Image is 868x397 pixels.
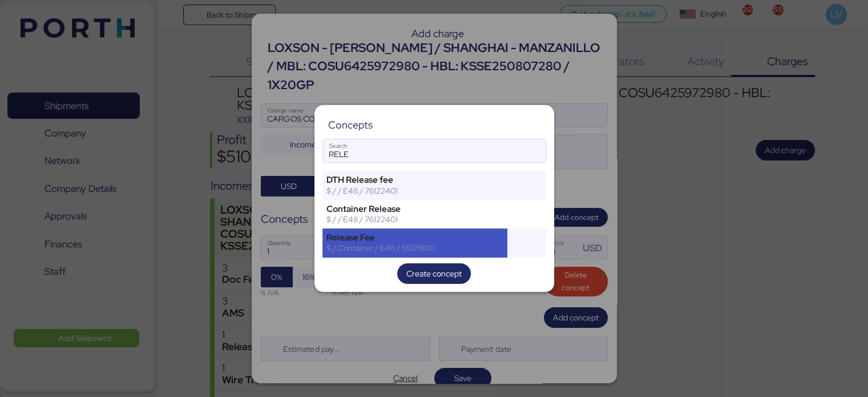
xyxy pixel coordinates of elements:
div: Concepts [328,120,373,130]
div: $ / / E48 / 76122401 [326,186,504,196]
button: Create concept [397,263,471,284]
span: Create concept [406,267,462,280]
div: Container Release [326,204,504,214]
input: Search [323,139,546,162]
div: $ / / E48 / 76122401 [326,214,504,224]
div: Release Fee [326,232,504,243]
div: DTH Release fee [326,175,504,185]
div: $ / Container / E48 / 55121800 [326,243,504,253]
